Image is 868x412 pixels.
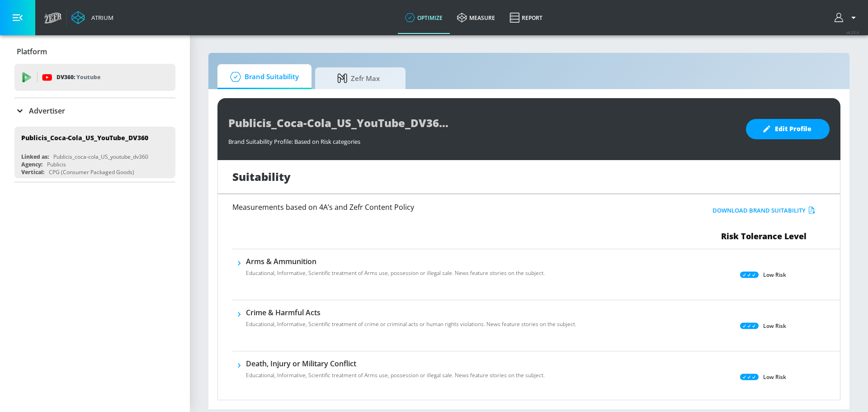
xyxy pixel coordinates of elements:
[14,39,175,64] div: Platform
[846,30,859,35] span: v 4.25.4
[88,14,113,22] div: Atrium
[710,204,817,218] button: Download Brand Suitability
[246,269,545,277] p: Educational, Informative, Scientific treatment of Arms use, possession or illegal sale. News feat...
[17,47,47,57] p: Platform
[324,67,393,89] span: Zefr Max
[232,204,637,211] h6: Measurements based on 4A’s and Zefr Content Policy
[246,308,576,317] h6: Crime & Harmful Acts
[764,123,811,135] span: Edit Profile
[226,66,299,88] span: Brand Suitability
[47,161,66,168] div: Publicis
[14,127,175,178] div: Publicis_Coca-Cola_US_YouTube_DV360Linked as:Publicis_coca-cola_US_youtube_dv360Agency:PublicisVe...
[246,359,545,369] h6: Death, Injury or Military Conflict
[228,133,737,146] div: Brand Suitability Profile: Based on Risk categories
[21,153,49,161] div: Linked as:
[246,308,576,334] div: Crime & Harmful ActsEducational, Informative, Scientific treatment of crime or criminal acts or h...
[14,98,175,123] div: Advertiser
[450,1,502,34] a: measure
[721,231,807,242] span: Risk Tolerance Level
[763,321,786,331] p: Low Risk
[763,372,786,382] p: Low Risk
[21,133,148,142] div: Publicis_Coca-Cola_US_YouTube_DV360
[53,153,148,161] div: Publicis_coca-cola_US_youtube_dv360
[21,168,44,176] div: Vertical:
[57,72,100,82] p: DV360:
[76,72,100,82] p: Youtube
[246,256,545,266] h6: Arms & Ammunition
[502,1,550,34] a: Report
[763,270,786,279] p: Low Risk
[746,119,830,139] button: Edit Profile
[246,359,545,385] div: Death, Injury or Military ConflictEducational, Informative, Scientific treatment of Arms use, pos...
[232,169,291,184] h1: Suitability
[398,1,450,34] a: optimize
[21,161,42,168] div: Agency:
[246,256,545,283] div: Arms & AmmunitionEducational, Informative, Scientific treatment of Arms use, possession or illega...
[246,371,545,379] p: Educational, Informative, Scientific treatment of Arms use, possession or illegal sale. News feat...
[29,106,65,116] p: Advertiser
[49,168,134,176] div: CPG (Consumer Packaged Goods)
[246,320,576,328] p: Educational, Informative, Scientific treatment of crime or criminal acts or human rights violatio...
[71,11,113,24] a: Atrium
[14,64,175,91] div: DV360: Youtube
